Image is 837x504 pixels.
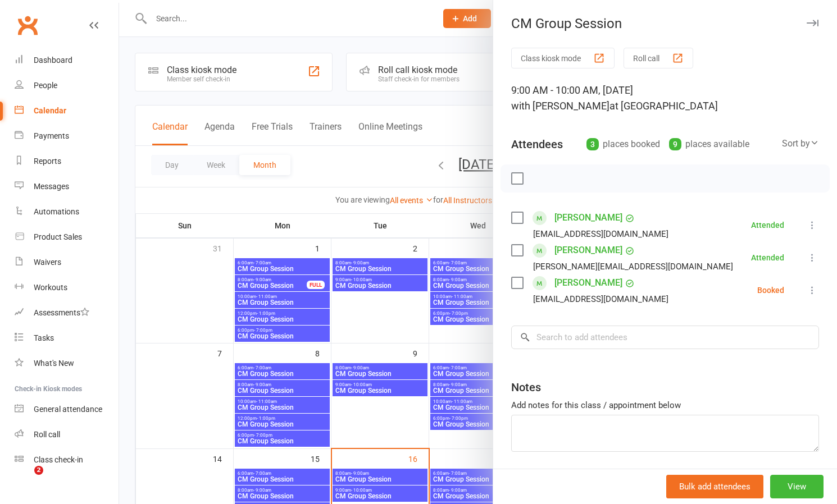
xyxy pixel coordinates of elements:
[34,283,67,292] div: Workouts
[554,274,622,292] a: [PERSON_NAME]
[15,98,119,123] a: Calendar
[533,259,733,274] div: [PERSON_NAME][EMAIL_ADDRESS][DOMAIN_NAME]
[15,199,119,224] a: Automations
[15,351,119,376] a: What's New
[533,227,668,241] div: [EMAIL_ADDRESS][DOMAIN_NAME]
[669,136,749,152] div: places available
[511,136,563,152] div: Attendees
[34,131,69,140] div: Payments
[15,275,119,300] a: Workouts
[15,48,119,73] a: Dashboard
[609,100,718,112] span: at [GEOGRAPHIC_DATA]
[15,224,119,250] a: Product Sales
[511,83,819,114] div: 9:00 AM - 10:00 AM, [DATE]
[34,455,83,464] div: Class check-in
[15,149,119,174] a: Reports
[15,250,119,275] a: Waivers
[511,398,819,412] div: Add notes for this class / appointment below
[34,106,66,115] div: Calendar
[15,422,119,447] a: Roll call
[770,475,824,498] button: View
[15,123,119,149] a: Payments
[751,254,784,262] div: Attended
[34,258,61,267] div: Waivers
[15,174,119,199] a: Messages
[34,466,43,475] span: 2
[15,397,119,422] a: General attendance kiosk mode
[34,157,61,166] div: Reports
[34,56,72,65] div: Dashboard
[511,48,615,68] button: Class kiosk mode
[533,292,668,306] div: [EMAIL_ADDRESS][DOMAIN_NAME]
[11,466,38,493] iframe: Intercom live chat
[34,81,57,90] div: People
[34,359,74,368] div: What's New
[15,73,119,98] a: People
[666,475,763,498] button: Bulk add attendees
[511,379,541,395] div: Notes
[511,326,819,349] input: Search to add attendees
[34,430,60,439] div: Roll call
[34,182,69,191] div: Messages
[13,11,42,39] a: Clubworx
[15,300,119,326] a: Assessments
[624,48,693,68] button: Roll call
[493,16,837,31] div: CM Group Session
[34,207,79,216] div: Automations
[554,241,622,259] a: [PERSON_NAME]
[782,136,819,151] div: Sort by
[34,232,82,241] div: Product Sales
[34,308,89,317] div: Assessments
[15,326,119,351] a: Tasks
[586,138,599,150] div: 3
[586,136,660,152] div: places booked
[511,100,609,112] span: with [PERSON_NAME]
[554,209,622,227] a: [PERSON_NAME]
[757,286,784,294] div: Booked
[669,138,681,150] div: 9
[34,333,54,342] div: Tasks
[15,447,119,473] a: Class kiosk mode
[751,221,784,229] div: Attended
[34,405,102,414] div: General attendance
